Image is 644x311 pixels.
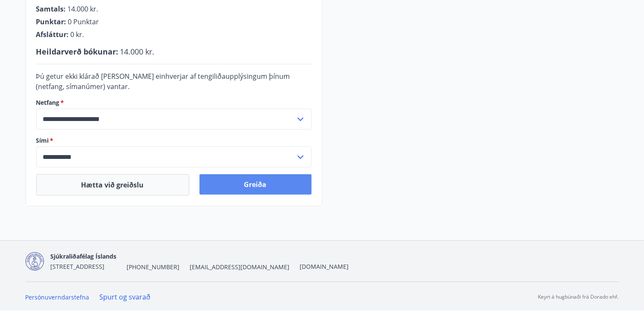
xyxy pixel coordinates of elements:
[36,4,66,14] span: Samtals :
[199,174,312,195] button: Greiða
[538,293,619,301] p: Keyrt á hugbúnaði frá Dorado ehf.
[36,174,189,196] button: Hætta við greiðslu
[100,292,151,302] a: Spurt og svarað
[68,4,98,14] span: 14.000 kr.
[26,293,90,301] a: Persónuverndarstefna
[36,30,69,39] span: Afsláttur :
[51,262,105,271] span: [STREET_ADDRESS]
[68,17,99,26] span: 0 Punktar
[36,46,118,57] span: Heildarverð bókunar :
[26,252,44,271] img: d7T4au2pYIU9thVz4WmmUT9xvMNnFvdnscGDOPEg.png
[120,46,155,57] span: 14.000 kr.
[190,263,290,271] span: [EMAIL_ADDRESS][DOMAIN_NAME]
[300,262,349,271] a: [DOMAIN_NAME]
[36,136,312,145] label: Sími
[51,252,117,260] span: Sjúkraliðafélag Íslands
[36,98,312,107] label: Netfang
[36,72,290,91] span: Þú getur ekki klárað [PERSON_NAME] einhverjar af tengiliðaupplýsingum þínum (netfang, símanúmer) ...
[127,263,180,271] span: [PHONE_NUMBER]
[71,30,84,39] span: 0 kr.
[36,17,66,26] span: Punktar :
